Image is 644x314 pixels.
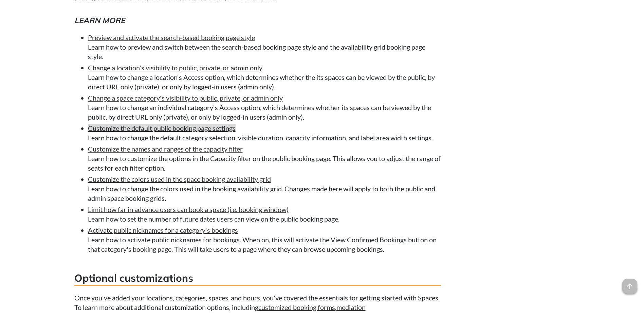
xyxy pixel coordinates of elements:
li: Learn how to preview and switch between the search-based booking page style and the availability ... [88,33,441,61]
li: Learn how to set the number of future dates users can view on the public booking page. [88,205,441,224]
a: Activate public nicknames for a category's bookings [88,226,238,234]
li: Learn how to change an individual category's Access option, which determines whether its spaces c... [88,93,441,122]
span: arrow_upward [622,279,637,294]
a: arrow_upward [622,279,637,287]
li: Learn how to change the colors used in the booking availability grid. Changes made here will appl... [88,174,441,203]
h5: Learn more [74,15,441,26]
a: Customize the colors used in the space booking availability grid [88,175,271,183]
a: Limit how far in advance users can book a space (i.e. booking window) [88,205,289,213]
a: Preview and activate the search-based booking page style [88,33,255,41]
a: Customize the names and ranges of the capacity filter [88,145,243,153]
li: Learn how to activate public nicknames for bookings. When on, this will activate the View Confirm... [88,225,441,254]
a: Customize the default public booking page settings [88,124,236,132]
li: Learn how to change the default category selection, visible duration, capacity information, and l... [88,123,441,142]
li: Learn how to customize the options in the Capacity filter on the public booking page. This allows... [88,144,441,173]
a: Change a location's visibility to public, private, or admin only [88,64,262,72]
a: customized booking forms [258,303,335,311]
h3: Optional customizations [74,271,441,286]
a: Change a space category's visibility to public, private, or admin only [88,94,283,102]
li: Learn how to change a location's Access option, which determines whether the its spaces can be vi... [88,63,441,91]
